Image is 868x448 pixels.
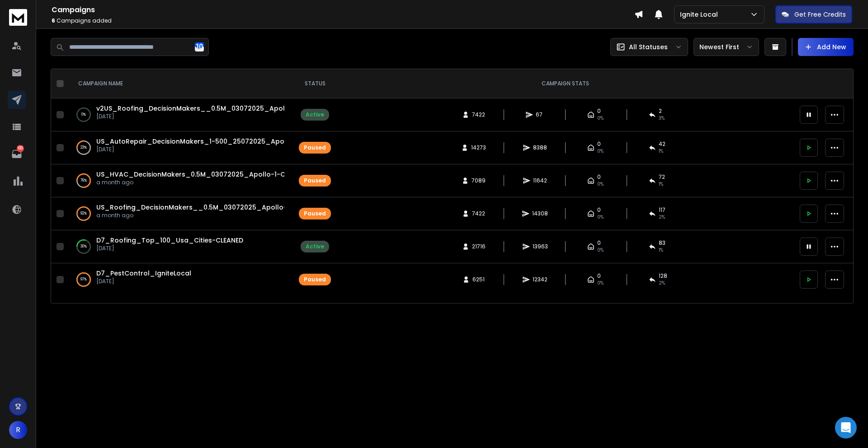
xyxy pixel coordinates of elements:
span: 0 [597,140,601,148]
span: 7422 [472,111,485,118]
span: 0 [597,107,601,115]
th: CAMPAIGN STATS [336,69,794,98]
p: [DATE] [96,146,284,153]
h1: Campaigns [52,5,634,15]
span: 0 [597,173,601,181]
span: 1 % [659,247,663,254]
span: 128 [659,272,667,280]
span: 7089 [472,177,486,184]
span: 3 % [659,115,665,122]
a: US_Roofing_DecisionMakers__0.5M_03072025_Apollo-CLEANED [96,203,315,212]
a: v2US_Roofing_DecisionMakers__0.5M_03072025_Apollo-CLEANED [96,104,322,113]
p: All Statuses [629,42,668,51]
p: [DATE] [96,245,243,252]
td: 76%US_HVAC_DecisionMakers_0.5M_03072025_Apollo-1-CLEANEDREOONa month ago [67,164,293,197]
span: 6 [52,17,55,24]
span: 1 % [659,148,663,155]
td: 23%US_AutoRepair_DecisionMakers_1-500_25072025_Apollo-CLEANED[DATE] [67,131,293,164]
p: [DATE] [96,113,284,120]
p: 23 % [80,143,87,152]
span: 2 % [659,214,665,221]
span: 0% [597,115,604,122]
p: Get Free Credits [794,10,846,19]
span: 0 [597,239,601,247]
td: 92%US_Roofing_DecisionMakers__0.5M_03072025_Apollo-CLEANEDa month ago [67,197,293,230]
span: 8388 [533,144,547,151]
span: 0% [597,280,604,287]
div: Paused [304,144,326,151]
span: 0% [597,148,604,155]
div: Paused [304,177,326,184]
span: 72 [659,173,665,181]
th: STATUS [293,69,336,98]
p: Ignite Local [680,10,722,19]
span: 14273 [471,144,486,151]
button: Add New [798,38,854,56]
p: 30 % [80,242,87,251]
a: US_AutoRepair_DecisionMakers_1-500_25072025_Apollo-CLEANED [96,137,324,146]
span: 2 % [659,280,665,287]
div: Active [306,243,324,250]
td: 30%D7_Roofing_Top_100_Usa_Cities-CLEANED[DATE] [67,230,293,263]
p: a month ago [96,212,284,219]
span: 2 [659,107,662,115]
p: 0 % [81,110,86,119]
p: [DATE] [96,278,191,285]
span: 13963 [533,243,548,250]
a: US_HVAC_DecisionMakers_0.5M_03072025_Apollo-1-CLEANEDREOON [96,170,330,179]
a: D7_Roofing_Top_100_Usa_Cities-CLEANED [96,236,243,245]
span: 21716 [472,243,486,250]
button: Newest First [693,38,759,56]
div: Active [306,111,324,118]
p: Campaigns added [52,17,634,24]
p: 97 % [80,275,87,284]
span: 11642 [533,177,547,184]
span: 0% [597,214,604,221]
span: 12342 [533,276,547,283]
span: 7422 [472,210,485,217]
span: 83 [659,239,665,247]
span: 1 % [659,181,663,188]
p: 92 % [80,209,87,218]
button: R [9,421,27,439]
td: 0%v2US_Roofing_DecisionMakers__0.5M_03072025_Apollo-CLEANED[DATE] [67,98,293,131]
span: 0% [597,181,604,188]
span: 6251 [472,276,485,283]
a: 100 [8,145,26,163]
span: 0% [597,247,604,254]
a: D7_PestControl_IgniteLocal [96,269,191,278]
span: 0 [597,272,601,280]
span: 0 [597,206,601,214]
span: 42 [659,140,665,148]
p: 100 [17,145,24,152]
p: a month ago [96,179,284,186]
img: logo [9,9,27,26]
span: 117 [659,206,665,214]
span: 14308 [532,210,548,217]
div: Open Intercom Messenger [835,417,857,439]
button: Get Free Credits [775,5,852,23]
th: CAMPAIGN NAME [67,69,293,98]
span: 67 [536,111,545,118]
td: 97%D7_PestControl_IgniteLocal[DATE] [67,263,293,296]
div: Paused [304,276,326,283]
div: Paused [304,210,326,217]
p: 76 % [80,176,87,185]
